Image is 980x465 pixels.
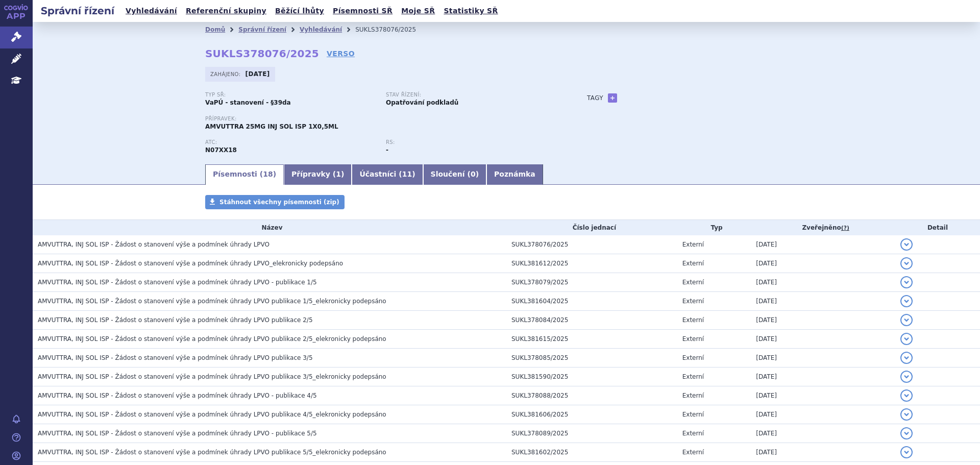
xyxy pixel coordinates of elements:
button: detail [900,333,913,345]
span: AMVUTTRA, INJ SOL ISP - Žádost o stanovení výše a podmínek úhrady LPVO publikace 5/5_elekronicky ... [38,449,386,456]
button: detail [900,276,913,288]
span: Externí [682,449,704,456]
p: RS: [386,139,556,145]
a: Písemnosti (18) [205,164,284,185]
td: SUKL378085/2025 [506,349,677,368]
span: Externí [682,430,704,437]
td: SUKL378089/2025 [506,424,677,443]
abbr: (?) [841,225,849,232]
span: AMVUTTRA, INJ SOL ISP - Žádost o stanovení výše a podmínek úhrady LPVO publikace 2/5_elekronicky ... [38,335,386,342]
td: [DATE] [751,424,895,443]
h2: Správní řízení [33,4,122,18]
p: Přípravek: [205,116,567,122]
strong: - [386,146,388,154]
span: AMVUTTRA, INJ SOL ISP - Žádost o stanovení výše a podmínek úhrady LPVO_elekronicky podepsáno [38,260,343,267]
button: detail [900,389,913,402]
td: [DATE] [751,235,895,254]
p: Typ SŘ: [205,92,376,98]
span: Externí [682,411,704,418]
span: AMVUTTRA 25MG INJ SOL ISP 1X0,5ML [205,123,338,130]
p: ATC: [205,139,376,145]
a: Běžící lhůty [272,4,327,18]
strong: [DATE] [246,70,270,78]
a: Moje SŘ [398,4,438,18]
span: 11 [402,170,412,178]
a: Vyhledávání [300,26,342,33]
th: Název [33,220,506,235]
button: detail [900,427,913,439]
a: Statistiky SŘ [440,4,501,18]
span: AMVUTTRA, INJ SOL ISP - Žádost o stanovení výše a podmínek úhrady LPVO [38,241,269,248]
button: detail [900,371,913,383]
strong: VaPÚ - stanovení - §39da [205,99,291,106]
button: detail [900,295,913,307]
strong: Opatřování podkladů [386,99,458,106]
span: Externí [682,241,704,248]
span: AMVUTTRA, INJ SOL ISP - Žádost o stanovení výše a podmínek úhrady LPVO publikace 2/5 [38,316,313,324]
td: [DATE] [751,386,895,405]
th: Číslo jednací [506,220,677,235]
span: Externí [682,373,704,380]
a: Správní řízení [238,26,286,33]
td: [DATE] [751,368,895,386]
th: Typ [677,220,751,235]
span: Stáhnout všechny písemnosti (zip) [219,199,339,206]
td: SUKL378079/2025 [506,273,677,292]
td: SUKL381615/2025 [506,330,677,349]
button: detail [900,408,913,421]
td: [DATE] [751,292,895,311]
span: Externí [682,279,704,286]
a: Vyhledávání [122,4,180,18]
span: AMVUTTRA, INJ SOL ISP - Žádost o stanovení výše a podmínek úhrady LPVO - publikace 4/5 [38,392,317,399]
button: detail [900,446,913,458]
a: Písemnosti SŘ [330,4,396,18]
td: [DATE] [751,273,895,292]
a: Poznámka [486,164,543,185]
span: Externí [682,298,704,305]
span: Externí [682,335,704,342]
a: Domů [205,26,225,33]
span: 0 [471,170,476,178]
button: detail [900,238,913,251]
span: Externí [682,392,704,399]
span: Zahájeno: [210,70,242,78]
span: AMVUTTRA, INJ SOL ISP - Žádost o stanovení výše a podmínek úhrady LPVO publikace 1/5_elekronicky ... [38,298,386,305]
span: AMVUTTRA, INJ SOL ISP - Žádost o stanovení výše a podmínek úhrady LPVO publikace 4/5_elekronicky ... [38,411,386,418]
td: [DATE] [751,405,895,424]
td: SUKL381606/2025 [506,405,677,424]
button: detail [900,314,913,326]
button: detail [900,257,913,270]
a: Stáhnout všechny písemnosti (zip) [205,195,345,209]
span: AMVUTTRA, INJ SOL ISP - Žádost o stanovení výše a podmínek úhrady LPVO publikace 3/5_elekronicky ... [38,373,386,380]
strong: VUTRISIRAN [205,146,237,154]
button: detail [900,352,913,364]
p: Stav řízení: [386,92,556,98]
span: Externí [682,354,704,361]
td: SUKL378088/2025 [506,386,677,405]
td: SUKL381602/2025 [506,443,677,462]
td: SUKL378084/2025 [506,311,677,330]
a: Účastníci (11) [352,164,423,185]
td: [DATE] [751,330,895,349]
span: AMVUTTRA, INJ SOL ISP - Žádost o stanovení výše a podmínek úhrady LPVO - publikace 5/5 [38,430,317,437]
span: 1 [336,170,341,178]
span: AMVUTTRA, INJ SOL ISP - Žádost o stanovení výše a podmínek úhrady LPVO - publikace 1/5 [38,279,317,286]
strong: SUKLS378076/2025 [205,47,319,60]
span: AMVUTTRA, INJ SOL ISP - Žádost o stanovení výše a podmínek úhrady LPVO publikace 3/5 [38,354,313,361]
span: Externí [682,316,704,324]
td: SUKL381612/2025 [506,254,677,273]
li: SUKLS378076/2025 [355,22,429,37]
span: Externí [682,260,704,267]
td: SUKL381590/2025 [506,368,677,386]
a: Referenční skupiny [183,4,269,18]
span: 18 [263,170,273,178]
h3: Tagy [587,92,603,104]
a: Přípravky (1) [284,164,352,185]
td: [DATE] [751,349,895,368]
a: + [608,93,617,103]
th: Detail [895,220,980,235]
a: Sloučení (0) [423,164,486,185]
td: SUKL378076/2025 [506,235,677,254]
td: [DATE] [751,443,895,462]
td: SUKL381604/2025 [506,292,677,311]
